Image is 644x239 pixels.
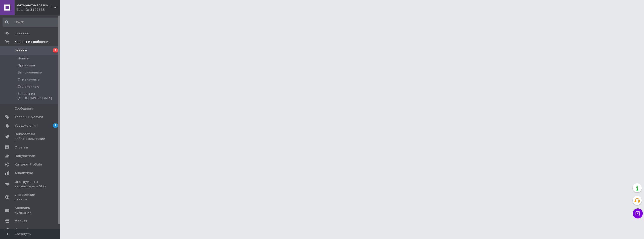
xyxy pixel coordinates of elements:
button: Чат с покупателем [633,208,643,218]
span: Новые [18,56,29,61]
span: Сообщения [15,106,34,111]
span: Товары и услуги [15,115,43,119]
span: Оплаченные [18,84,39,89]
span: Маркет [15,219,27,223]
span: Показатели работы компании [15,132,47,141]
span: Настройки [15,227,33,232]
span: Главная [15,31,29,36]
span: Кошелек компании [15,206,47,215]
span: Отзывы [15,145,28,150]
span: Управление сайтом [15,193,47,202]
span: 1 [53,123,58,128]
span: Заказы [15,48,27,53]
span: Инструменты вебмастера и SEO [15,180,47,189]
span: Заказы из [GEOGRAPHIC_DATA] [18,92,59,101]
span: Заказы и сообщения [15,40,50,44]
span: Отмененные [18,77,39,82]
span: Принятые [18,63,35,68]
div: Ваш ID: 3127685 [16,8,60,12]
span: Выполненные [18,70,42,75]
span: Аналитика [15,171,33,175]
span: Интернет-магазин DoubleMix [16,3,54,8]
input: Поиск [3,18,59,27]
span: Покупатели [15,154,35,158]
span: 2 [53,48,58,52]
span: Уведомления [15,123,37,128]
span: Каталог ProSale [15,162,42,167]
